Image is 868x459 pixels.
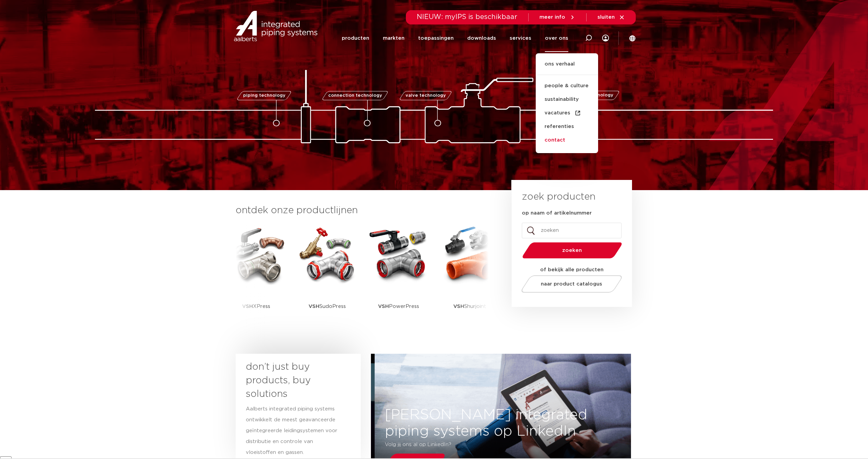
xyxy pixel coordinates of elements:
a: sustainability [536,93,598,106]
h3: ontdek onze productlijnen [236,204,489,217]
h3: [PERSON_NAME] integrated piping systems op LinkedIn [375,407,635,439]
button: zoeken [520,242,625,259]
a: over ons [545,24,568,52]
div: Domein: [DOMAIN_NAME] [18,18,75,23]
h3: zoek producten [522,190,595,204]
img: tab_keywords_by_traffic_grey.svg [66,39,72,45]
span: sluiten [597,15,615,20]
p: Volg jij ons al op LinkedIn? [385,439,584,450]
strong: VSH [242,304,253,309]
a: referenties [536,120,598,133]
a: producten [342,24,369,52]
a: VSHShurjoint [439,224,500,328]
a: vacatures [536,106,598,120]
img: tab_domain_overview_orange.svg [19,39,24,45]
span: connection technology [328,93,382,98]
div: v 4.0.25 [19,11,33,16]
a: markten [383,24,405,52]
p: XPress [242,285,270,328]
a: people & culture [536,79,598,93]
a: VSHXPress [225,224,287,328]
p: Aalberts integrated piping systems ontwikkelt de meest geavanceerde geïntegreerde leidingsystemen... [246,404,338,458]
a: contact [536,133,598,147]
img: website_grey.svg [11,18,16,23]
input: zoeken [522,223,622,238]
p: PowerPress [378,285,419,328]
strong: VSH [378,304,389,309]
a: sluiten [597,14,625,20]
div: Domeinoverzicht [26,40,59,44]
span: piping technology [243,93,285,98]
span: fastening technology [564,93,613,98]
div: Keywords op verkeer [74,40,116,44]
a: naar product catalogus [520,275,624,293]
a: services [510,24,531,52]
a: VSHPowerPress [368,224,429,328]
h3: don’t just buy products, buy solutions [246,360,338,401]
span: zoeken [540,248,605,253]
a: VSHSudoPress [297,224,358,328]
span: valve technology [405,93,446,98]
a: ons verhaal [536,60,598,75]
nav: Menu [342,24,568,52]
strong: VSH [309,304,319,309]
span: meer info [539,15,565,20]
span: NIEUW: myIPS is beschikbaar [417,14,517,20]
a: toepassingen [418,24,454,52]
div: my IPS [602,24,609,52]
label: op naam of artikelnummer [522,210,592,217]
a: meer info [539,14,575,20]
a: downloads [467,24,496,52]
p: SudoPress [309,285,346,328]
span: naar product catalogus [541,281,603,287]
strong: of bekijk alle producten [540,267,604,272]
img: logo_orange.svg [11,11,16,16]
strong: VSH [453,304,464,309]
p: Shurjoint [453,285,486,328]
